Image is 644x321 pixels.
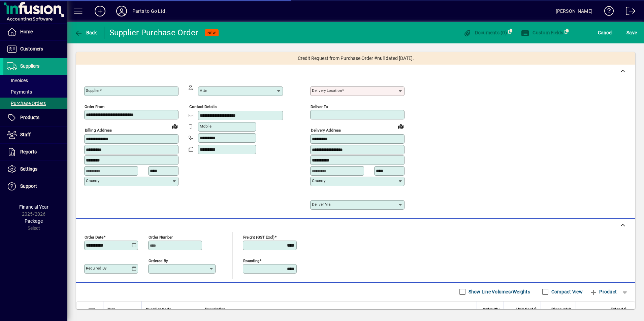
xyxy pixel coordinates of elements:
[149,258,168,263] mat-label: Ordered by
[3,144,67,160] a: Reports
[25,218,43,224] span: Package
[3,109,67,126] a: Products
[3,24,67,40] a: Home
[519,27,565,39] button: Custom Fields
[625,27,639,39] button: Save
[598,27,613,38] span: Cancel
[74,30,97,35] span: Back
[107,306,116,313] span: Item
[395,121,406,132] a: View on map
[200,88,207,93] mat-label: Attn
[3,75,67,86] a: Invoices
[3,86,67,98] a: Payments
[20,115,39,120] span: Products
[550,288,583,295] label: Compact View
[461,27,509,39] button: Documents (0)
[146,306,171,313] span: Supplier Code
[7,78,28,83] span: Invoices
[611,306,626,313] span: Extend $
[86,88,100,93] mat-label: Supplier
[20,63,39,69] span: Suppliers
[3,178,67,195] a: Support
[556,6,592,16] div: [PERSON_NAME]
[3,41,67,58] a: Customers
[85,235,103,239] mat-label: Order date
[586,286,620,298] button: Product
[7,101,46,106] span: Purchase Orders
[589,286,617,297] span: Product
[626,30,629,35] span: S
[243,235,275,239] mat-label: Freight (GST excl)
[200,124,212,129] mat-label: Mobile
[312,202,330,207] mat-label: Deliver via
[551,306,572,313] span: Discount %
[463,30,507,35] span: Documents (0)
[20,29,33,34] span: Home
[483,306,500,313] span: Order Qty
[20,149,37,154] span: Reports
[20,46,43,51] span: Customers
[20,132,31,137] span: Staff
[89,5,111,17] button: Add
[169,121,180,132] a: View on map
[311,104,328,109] mat-label: Deliver To
[312,88,342,93] mat-label: Delivery Location
[132,6,167,16] div: Parts to Go Ltd.
[516,306,537,313] span: Unit Cost $
[19,204,49,210] span: Financial Year
[243,258,259,263] mat-label: Rounding
[3,98,67,109] a: Purchase Orders
[3,161,67,178] a: Settings
[621,1,636,23] a: Logout
[67,27,104,39] app-page-header-button: Back
[20,183,37,189] span: Support
[86,178,99,183] mat-label: Country
[312,178,325,183] mat-label: Country
[521,30,563,35] span: Custom Fields
[467,288,530,295] label: Show Line Volumes/Weights
[109,27,198,38] div: Supplier Purchase Order
[86,266,106,271] mat-label: Required by
[205,306,226,313] span: Description
[599,1,614,23] a: Knowledge Base
[207,31,216,35] span: NEW
[7,89,32,95] span: Payments
[73,27,99,39] button: Back
[20,166,37,172] span: Settings
[111,5,132,17] button: Profile
[626,27,637,38] span: ave
[3,127,67,143] a: Staff
[149,235,173,239] mat-label: Order number
[596,27,614,39] button: Cancel
[298,55,414,62] span: Credit Request from Purchase Order #null dated [DATE].
[85,104,104,109] mat-label: Order from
